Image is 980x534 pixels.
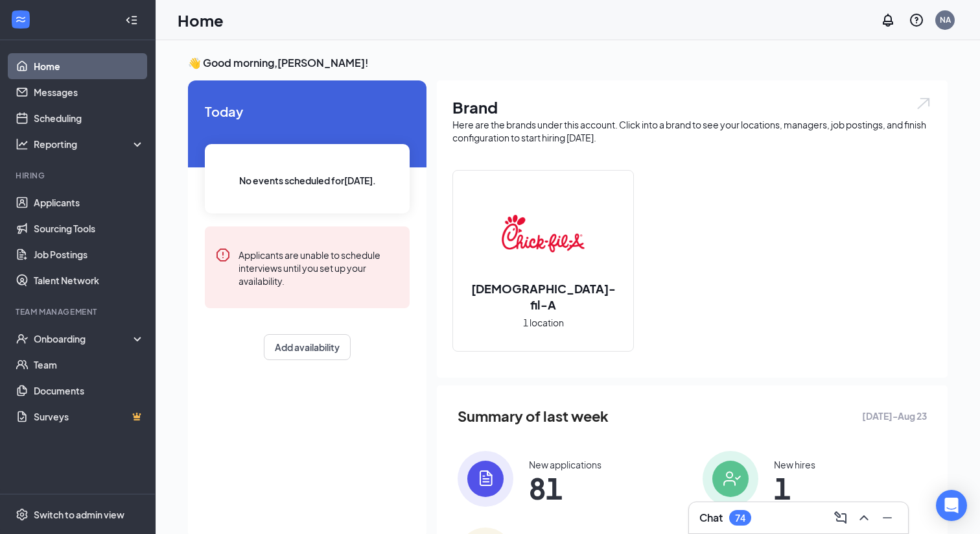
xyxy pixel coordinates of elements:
[34,79,145,105] a: Messages
[34,138,145,151] div: Reporting
[529,476,601,500] span: 81
[16,170,142,181] div: Hiring
[856,510,872,526] svg: ChevronUp
[880,12,896,28] svg: Notifications
[774,458,815,471] div: New hires
[34,241,145,267] a: Job Postings
[16,138,29,151] svg: Analysis
[34,332,134,345] div: Onboarding
[125,14,138,27] svg: Collapse
[452,118,932,144] div: Here are the brands under this account. Click into a brand to see your locations, managers, job p...
[34,378,145,404] a: Documents
[458,451,513,507] img: icon
[34,189,145,215] a: Applicants
[188,56,948,70] h3: 👋 Good morning, [PERSON_NAME] !
[34,508,124,521] div: Switch to admin view
[14,13,27,26] svg: WorkstreamLogo
[915,96,932,111] img: open.6027fd2a22e1237b5b06.svg
[936,490,967,521] div: Open Intercom Messenger
[452,96,932,118] h1: Brand
[34,105,145,131] a: Scheduling
[239,173,376,188] span: No events scheduled for [DATE] .
[703,451,758,507] img: icon
[877,507,898,528] button: Minimize
[458,405,609,428] span: Summary of last week
[502,192,585,275] img: Chick-fil-A
[699,511,723,525] h3: Chat
[16,508,29,521] svg: Settings
[264,334,351,360] button: Add availability
[774,476,815,500] span: 1
[34,404,145,430] a: SurveysCrown
[854,507,874,528] button: ChevronUp
[34,267,145,293] a: Talent Network
[833,510,848,526] svg: ComposeMessage
[239,247,399,287] div: Applicants are unable to schedule interviews until you set up your availability.
[830,507,851,528] button: ComposeMessage
[862,409,927,423] span: [DATE] - Aug 23
[453,280,633,313] h2: [DEMOGRAPHIC_DATA]-fil-A
[215,247,231,263] svg: Error
[523,315,564,330] span: 1 location
[205,101,410,121] span: Today
[34,53,145,79] a: Home
[34,352,145,378] a: Team
[735,513,745,524] div: 74
[16,306,142,317] div: Team Management
[178,9,224,31] h1: Home
[34,215,145,241] a: Sourcing Tools
[529,458,601,471] div: New applications
[909,12,924,28] svg: QuestionInfo
[940,14,951,25] div: NA
[16,332,29,345] svg: UserCheck
[880,510,895,526] svg: Minimize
